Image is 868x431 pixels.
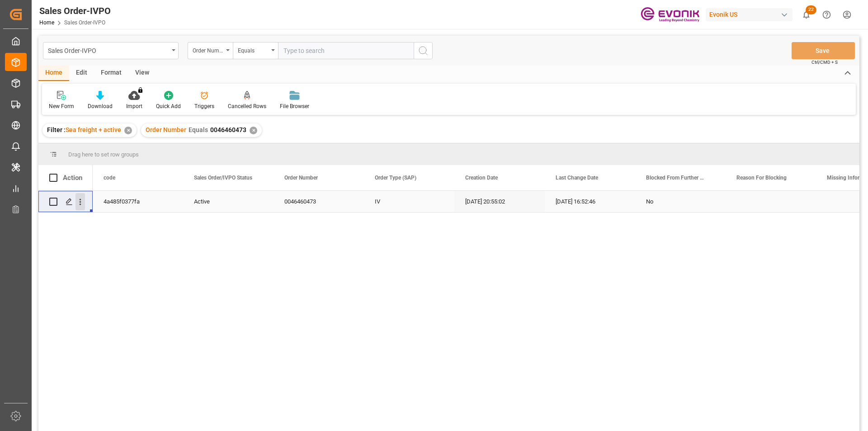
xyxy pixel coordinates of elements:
[39,19,54,26] a: Home
[545,191,635,212] div: [DATE] 16:52:46
[375,175,416,181] span: Order Type (SAP)
[278,42,414,59] input: Type to search
[104,175,115,181] span: code
[193,44,223,55] div: Order Number
[706,8,793,21] div: Evonik US
[39,4,111,18] div: Sales Order-IVPO
[194,175,252,181] span: Sales Order/IVPO Status
[556,175,598,181] span: Last Change Date
[66,126,121,133] span: Sea freight + active
[49,102,74,110] div: New Form
[736,175,787,181] span: Reason For Blocking
[796,5,816,25] button: show 22 new notifications
[88,102,113,110] div: Download
[284,175,318,181] span: Order Number
[364,191,454,212] div: IV
[646,175,707,181] span: Blocked From Further Processing
[194,191,263,212] div: Active
[210,126,246,133] span: 0046460473
[228,102,266,110] div: Cancelled Rows
[189,126,208,133] span: Equals
[250,127,257,134] div: ✕
[124,127,132,134] div: ✕
[194,102,214,110] div: Triggers
[811,59,838,66] span: Ctrl/CMD + S
[48,44,169,56] div: Sales Order-IVPO
[94,66,128,81] div: Format
[47,126,66,133] span: Filter :
[792,42,855,59] button: Save
[280,102,309,110] div: File Browser
[454,191,545,212] div: [DATE] 20:55:02
[641,7,699,23] img: Evonik-brand-mark-Deep-Purple-RGB.jpeg_1700498283.jpeg
[146,126,186,133] span: Order Number
[706,6,796,23] button: Evonik US
[414,42,433,59] button: search button
[156,102,181,110] div: Quick Add
[93,191,183,212] div: 4a485f0377fa
[43,42,179,59] button: open menu
[465,175,498,181] span: Creation Date
[38,66,69,81] div: Home
[63,174,82,182] div: Action
[646,191,715,212] div: No
[816,5,837,25] button: Help Center
[188,42,233,59] button: open menu
[68,151,139,158] span: Drag here to set row groups
[274,191,364,212] div: 0046460473
[806,5,816,14] span: 22
[233,42,278,59] button: open menu
[69,66,94,81] div: Edit
[128,66,156,81] div: View
[38,191,93,213] div: Press SPACE to select this row.
[238,44,269,55] div: Equals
